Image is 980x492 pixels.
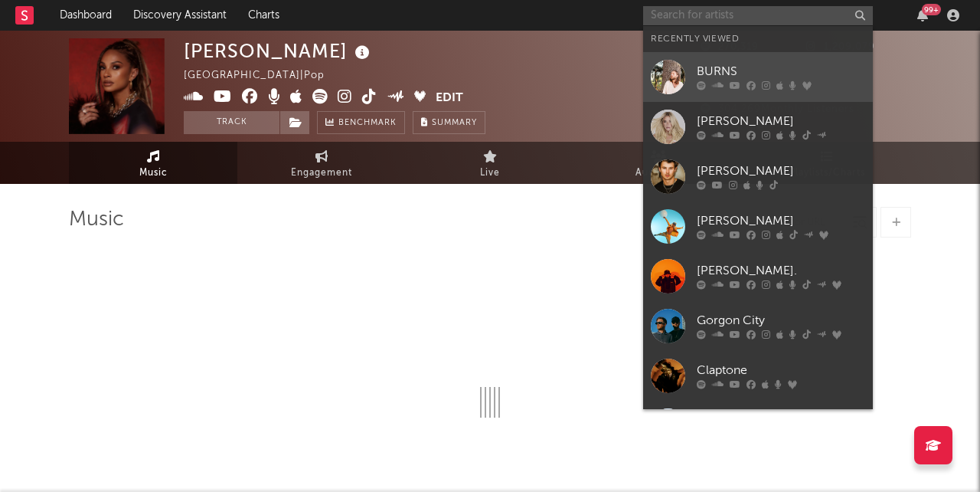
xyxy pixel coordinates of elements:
[697,113,865,131] div: [PERSON_NAME]
[697,362,865,380] div: Claptone
[651,30,865,48] div: Recently Viewed
[643,102,873,152] a: [PERSON_NAME]
[635,164,682,182] span: Audience
[917,9,928,21] button: 99+
[697,162,865,181] div: [PERSON_NAME]
[317,111,405,134] a: Benchmark
[806,42,875,52] span: 1,209,079
[237,142,406,184] a: Engagement
[184,38,374,64] div: [PERSON_NAME]
[643,351,873,401] a: Claptone
[697,262,865,280] div: [PERSON_NAME].
[413,111,485,134] button: Summary
[480,164,500,182] span: Live
[338,114,397,133] span: Benchmark
[69,142,237,184] a: Music
[697,63,865,81] div: BURNS
[432,119,477,127] span: Summary
[436,89,463,108] button: Edit
[643,6,873,25] input: Search for artists
[697,312,865,330] div: Gorgon City
[139,164,168,182] span: Music
[643,251,873,301] a: [PERSON_NAME].
[406,142,574,184] a: Live
[184,111,279,134] button: Track
[574,142,743,184] a: Audience
[184,67,342,85] div: [GEOGRAPHIC_DATA] | Pop
[922,4,941,15] div: 99 +
[643,152,873,202] a: [PERSON_NAME]
[643,202,873,251] a: [PERSON_NAME]
[643,52,873,102] a: BURNS
[291,164,352,182] span: Engagement
[643,301,873,351] a: Gorgon City
[697,212,865,231] div: [PERSON_NAME]
[643,401,873,451] a: FENCHVRCH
